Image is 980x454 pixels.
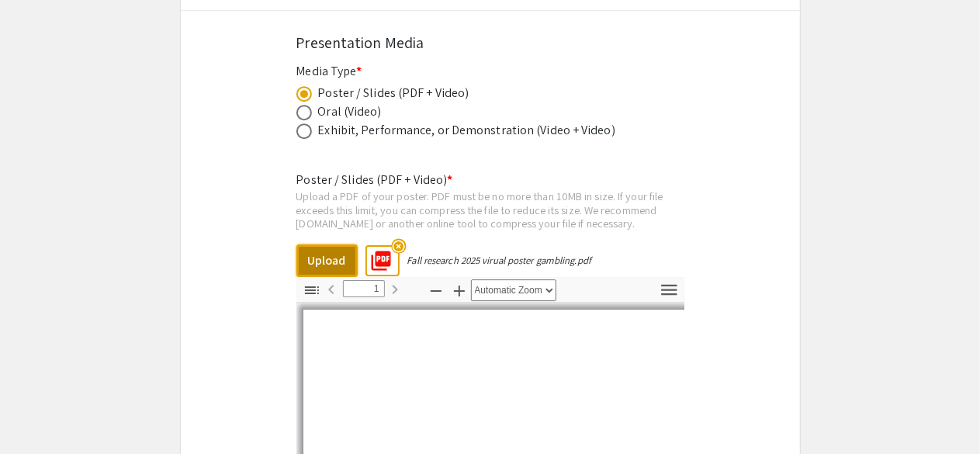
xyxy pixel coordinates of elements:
[318,84,469,102] div: Poster / Slides (PDF + Video)
[296,244,358,277] button: Upload
[318,278,345,300] button: Previous Page
[343,280,385,297] input: Page
[656,279,683,302] button: Tools
[423,279,449,302] button: Zoom Out
[318,102,382,121] div: Oral (Video)
[296,172,453,188] mat-label: Poster / Slides (PDF + Video)
[471,279,556,301] select: Zoom
[318,121,615,140] div: Exhibit, Performance, or Demonstration (Video + Video)
[296,63,362,79] mat-label: Media Type
[407,254,592,267] div: Fall research 2025 virual poster gambling.pdf
[382,278,408,300] button: Next Page
[12,384,66,442] iframe: Chat
[296,189,684,230] div: Upload a PDF of your poster. PDF must be no more than 10MB in size. If your file exceeds this lim...
[391,238,406,253] mat-icon: highlight_off
[296,31,684,54] div: Presentation Media
[365,244,388,268] mat-icon: picture_as_pdf
[446,279,473,302] button: Zoom In
[299,279,325,302] button: Toggle Sidebar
